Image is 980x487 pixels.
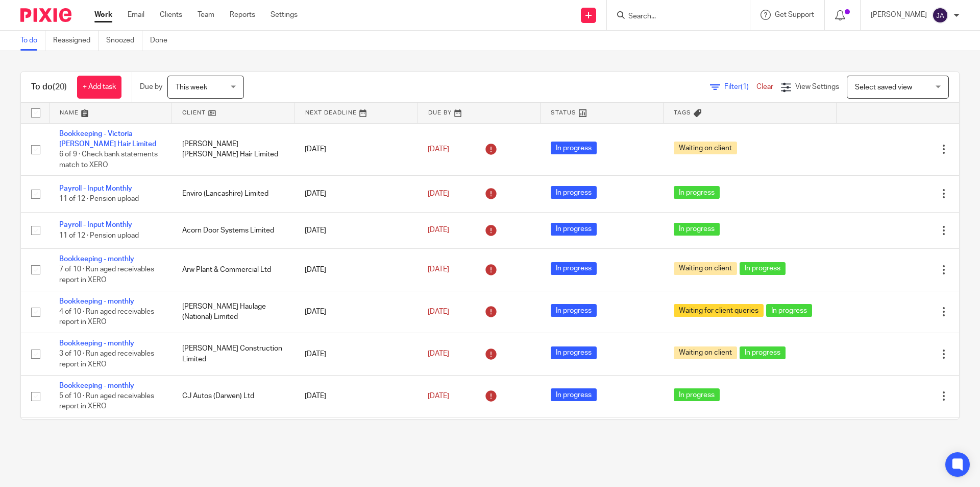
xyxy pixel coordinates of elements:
[740,262,786,275] span: In progress
[150,31,175,51] a: Done
[172,418,295,459] td: [PERSON_NAME] Construction Limited
[740,346,786,359] span: In progress
[172,176,295,212] td: Enviro (Lancashire) Limited
[871,10,927,20] p: [PERSON_NAME]
[77,76,121,99] a: + Add task
[295,375,418,417] td: [DATE]
[172,375,295,417] td: CJ Autos (Darwen) Ltd
[724,83,756,90] span: Filter
[59,351,154,368] span: 3 of 10 · Run aged receivables report in XERO
[59,196,139,203] span: 11 of 12 · Pension upload
[551,142,597,154] span: In progress
[59,298,134,305] a: Bookkeeping - monthly
[428,146,449,153] span: [DATE]
[172,291,295,333] td: [PERSON_NAME] Haulage (National) Limited
[53,31,99,51] a: Reassigned
[128,10,144,20] a: Email
[20,31,45,51] a: To do
[428,190,449,197] span: [DATE]
[295,418,418,459] td: [DATE]
[295,123,418,176] td: [DATE]
[428,227,449,234] span: [DATE]
[106,31,142,51] a: Snoozed
[172,333,295,375] td: [PERSON_NAME] Construction Limited
[295,291,418,333] td: [DATE]
[160,10,182,20] a: Clients
[59,256,134,263] a: Bookkeeping - monthly
[551,304,597,317] span: In progress
[295,212,418,248] td: [DATE]
[756,83,773,90] a: Clear
[674,346,737,359] span: Waiting on client
[172,123,295,176] td: [PERSON_NAME] [PERSON_NAME] Hair Limited
[674,223,720,236] span: In progress
[674,110,691,115] span: Tags
[295,176,418,212] td: [DATE]
[140,82,162,92] p: Due by
[230,10,255,20] a: Reports
[551,262,597,275] span: In progress
[53,83,67,91] span: (20)
[428,351,449,358] span: [DATE]
[551,346,597,359] span: In progress
[627,12,719,21] input: Search
[59,382,134,389] a: Bookkeeping - monthly
[31,82,67,92] h1: To do
[775,11,814,18] span: Get Support
[59,266,154,284] span: 7 of 10 · Run aged receivables report in XERO
[59,185,132,192] a: Payroll - Input Monthly
[428,392,449,400] span: [DATE]
[741,83,749,90] span: (1)
[59,221,132,228] a: Payroll - Input Monthly
[855,84,912,91] span: Select saved view
[59,130,156,148] a: Bookkeeping - Victoria [PERSON_NAME] Hair Limited
[59,340,134,347] a: Bookkeeping - monthly
[94,10,112,20] a: Work
[176,84,207,91] span: This week
[172,249,295,291] td: Arw Plant & Commercial Ltd
[551,223,597,236] span: In progress
[795,83,839,90] span: View Settings
[20,8,71,22] img: Pixie
[295,333,418,375] td: [DATE]
[59,392,154,410] span: 5 of 10 · Run aged receivables report in XERO
[551,186,597,199] span: In progress
[271,10,298,20] a: Settings
[428,308,449,315] span: [DATE]
[674,186,720,199] span: In progress
[766,304,812,317] span: In progress
[428,266,449,273] span: [DATE]
[674,142,737,154] span: Waiting on client
[674,262,737,275] span: Waiting on client
[932,7,948,24] img: svg%3E
[59,151,158,169] span: 6 of 9 · Check bank statements match to XERO
[674,304,764,317] span: Waiting for client queries
[59,232,139,239] span: 11 of 12 · Pension upload
[59,308,154,326] span: 4 of 10 · Run aged receivables report in XERO
[198,10,214,20] a: Team
[674,388,720,401] span: In progress
[295,249,418,291] td: [DATE]
[551,388,597,401] span: In progress
[172,212,295,248] td: Acorn Door Systems Limited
